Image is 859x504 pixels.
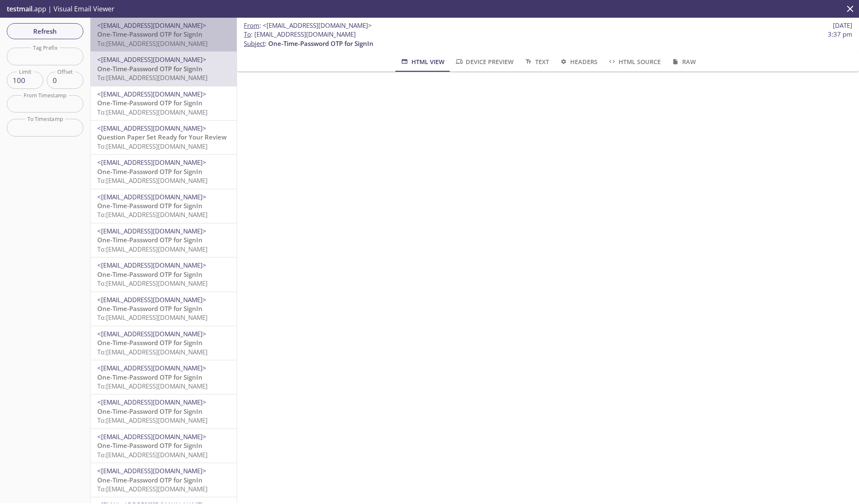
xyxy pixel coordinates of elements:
[97,295,206,304] span: <[EMAIL_ADDRESS][DOMAIN_NAME]>
[7,4,32,13] span: testmail
[828,30,852,39] span: 3:37 pm
[833,21,852,30] span: [DATE]
[97,261,206,269] span: <[EMAIL_ADDRESS][DOMAIN_NAME]>
[97,201,203,210] span: One-Time-Password OTP for SignIn
[91,86,237,120] div: <[EMAIL_ADDRESS][DOMAIN_NAME]>One-Time-Password OTP for SignInTo:[EMAIL_ADDRESS][DOMAIN_NAME]
[97,313,208,322] span: To: [EMAIL_ADDRESS][DOMAIN_NAME]
[97,210,208,219] span: To: [EMAIL_ADDRESS][DOMAIN_NAME]
[97,432,206,441] span: <[EMAIL_ADDRESS][DOMAIN_NAME]>
[97,382,208,390] span: To: [EMAIL_ADDRESS][DOMAIN_NAME]
[97,279,208,287] span: To: [EMAIL_ADDRESS][DOMAIN_NAME]
[97,485,208,493] span: To: [EMAIL_ADDRESS][DOMAIN_NAME]
[97,39,208,48] span: To: [EMAIL_ADDRESS][DOMAIN_NAME]
[97,99,203,107] span: One-Time-Password OTP for SignIn
[244,21,372,30] span: :
[97,245,208,253] span: To: [EMAIL_ADDRESS][DOMAIN_NAME]
[671,56,696,67] span: Raw
[97,441,203,450] span: One-Time-Password OTP for SignIn
[91,292,237,326] div: <[EMAIL_ADDRESS][DOMAIN_NAME]>One-Time-Password OTP for SignInTo:[EMAIL_ADDRESS][DOMAIN_NAME]
[91,155,237,188] div: <[EMAIL_ADDRESS][DOMAIN_NAME]>One-Time-Password OTP for SignInTo:[EMAIL_ADDRESS][DOMAIN_NAME]
[91,52,237,86] div: <[EMAIL_ADDRESS][DOMAIN_NAME]>One-Time-Password OTP for SignInTo:[EMAIL_ADDRESS][DOMAIN_NAME]
[97,398,206,406] span: <[EMAIL_ADDRESS][DOMAIN_NAME]>
[97,142,208,150] span: To: [EMAIL_ADDRESS][DOMAIN_NAME]
[97,167,203,176] span: One-Time-Password OTP for SignIn
[608,56,661,67] span: HTML Source
[91,360,237,394] div: <[EMAIL_ADDRESS][DOMAIN_NAME]>One-Time-Password OTP for SignInTo:[EMAIL_ADDRESS][DOMAIN_NAME]
[97,304,203,313] span: One-Time-Password OTP for SignIn
[244,30,251,38] span: To
[97,30,203,38] span: One-Time-Password OTP for SignIn
[97,158,206,166] span: <[EMAIL_ADDRESS][DOMAIN_NAME]>
[244,30,852,48] p: :
[97,133,227,141] span: Question Paper Set Ready for Your Review
[91,326,237,360] div: <[EMAIL_ADDRESS][DOMAIN_NAME]>One-Time-Password OTP for SignInTo:[EMAIL_ADDRESS][DOMAIN_NAME]
[97,193,206,201] span: <[EMAIL_ADDRESS][DOMAIN_NAME]>
[97,124,206,132] span: <[EMAIL_ADDRESS][DOMAIN_NAME]>
[97,348,208,356] span: To: [EMAIL_ADDRESS][DOMAIN_NAME]
[97,407,203,416] span: One-Time-Password OTP for SignIn
[524,56,549,67] span: Text
[91,121,237,154] div: <[EMAIL_ADDRESS][DOMAIN_NAME]>Question Paper Set Ready for Your ReviewTo:[EMAIL_ADDRESS][DOMAIN_N...
[263,21,372,29] span: <[EMAIL_ADDRESS][DOMAIN_NAME]>
[97,338,203,347] span: One-Time-Password OTP for SignIn
[244,21,259,29] span: From
[97,21,206,29] span: <[EMAIL_ADDRESS][DOMAIN_NAME]>
[97,55,206,64] span: <[EMAIL_ADDRESS][DOMAIN_NAME]>
[97,450,208,459] span: To: [EMAIL_ADDRESS][DOMAIN_NAME]
[97,373,203,381] span: One-Time-Password OTP for SignIn
[97,416,208,424] span: To: [EMAIL_ADDRESS][DOMAIN_NAME]
[91,223,237,257] div: <[EMAIL_ADDRESS][DOMAIN_NAME]>One-Time-Password OTP for SignInTo:[EMAIL_ADDRESS][DOMAIN_NAME]
[97,270,203,279] span: One-Time-Password OTP for SignIn
[97,227,206,235] span: <[EMAIL_ADDRESS][DOMAIN_NAME]>
[91,394,237,428] div: <[EMAIL_ADDRESS][DOMAIN_NAME]>One-Time-Password OTP for SignInTo:[EMAIL_ADDRESS][DOMAIN_NAME]
[244,30,356,39] span: : [EMAIL_ADDRESS][DOMAIN_NAME]
[97,330,206,338] span: <[EMAIL_ADDRESS][DOMAIN_NAME]>
[97,476,203,484] span: One-Time-Password OTP for SignIn
[455,56,514,67] span: Device Preview
[559,56,598,67] span: Headers
[97,364,206,372] span: <[EMAIL_ADDRESS][DOMAIN_NAME]>
[91,189,237,223] div: <[EMAIL_ADDRESS][DOMAIN_NAME]>One-Time-Password OTP for SignInTo:[EMAIL_ADDRESS][DOMAIN_NAME]
[7,23,83,39] button: Refresh
[400,56,444,67] span: HTML View
[97,108,208,116] span: To: [EMAIL_ADDRESS][DOMAIN_NAME]
[91,257,237,291] div: <[EMAIL_ADDRESS][DOMAIN_NAME]>One-Time-Password OTP for SignInTo:[EMAIL_ADDRESS][DOMAIN_NAME]
[13,26,77,37] span: Refresh
[97,73,208,82] span: To: [EMAIL_ADDRESS][DOMAIN_NAME]
[244,39,265,48] span: Subject
[97,64,203,73] span: One-Time-Password OTP for SignIn
[97,176,208,185] span: To: [EMAIL_ADDRESS][DOMAIN_NAME]
[91,463,237,497] div: <[EMAIL_ADDRESS][DOMAIN_NAME]>One-Time-Password OTP for SignInTo:[EMAIL_ADDRESS][DOMAIN_NAME]
[97,466,206,475] span: <[EMAIL_ADDRESS][DOMAIN_NAME]>
[268,39,373,48] span: One-Time-Password OTP for SignIn
[91,429,237,463] div: <[EMAIL_ADDRESS][DOMAIN_NAME]>One-Time-Password OTP for SignInTo:[EMAIL_ADDRESS][DOMAIN_NAME]
[97,236,203,244] span: One-Time-Password OTP for SignIn
[97,90,206,98] span: <[EMAIL_ADDRESS][DOMAIN_NAME]>
[91,18,237,51] div: <[EMAIL_ADDRESS][DOMAIN_NAME]>One-Time-Password OTP for SignInTo:[EMAIL_ADDRESS][DOMAIN_NAME]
